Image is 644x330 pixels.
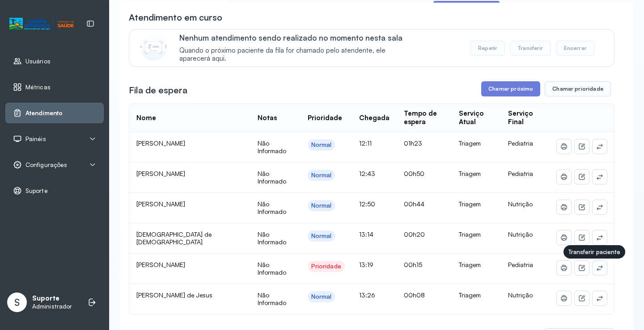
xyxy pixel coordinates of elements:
button: Transferir [510,41,551,56]
span: Atendimento [25,109,63,117]
p: Administrador [32,303,72,310]
div: Normal [311,293,332,301]
span: 12:11 [359,139,372,147]
div: Prioridade [308,114,342,122]
div: Triagem [459,291,494,299]
div: Normal [311,141,332,149]
span: Nutrição [508,200,533,208]
h3: Fila de espera [129,84,187,96]
span: Pediatria [508,261,533,268]
span: Métricas [25,84,51,91]
a: Usuários [13,57,96,66]
span: 00h08 [404,291,425,299]
span: 00h15 [404,261,422,268]
div: Triagem [459,139,494,147]
span: Configurações [25,161,67,169]
span: Não Informado [258,139,286,155]
div: Serviço Final [508,109,542,126]
span: Não Informado [258,230,286,246]
span: 00h20 [404,230,425,238]
div: Notas [258,114,277,122]
div: Normal [311,171,332,179]
button: Chamar prioridade [545,81,611,96]
span: 12:43 [359,170,375,177]
div: Serviço Atual [459,109,494,126]
span: Pediatria [508,170,533,177]
span: Nutrição [508,291,533,299]
div: Nome [136,114,156,122]
span: 01h23 [404,139,422,147]
span: Suporte [25,187,48,195]
a: Atendimento [13,109,96,117]
span: [PERSON_NAME] [136,139,185,147]
span: 00h44 [404,200,424,208]
span: Quando o próximo paciente da fila for chamado pelo atendente, ele aparecerá aqui. [179,46,416,63]
span: [PERSON_NAME] [136,200,185,208]
img: Imagem de CalloutCard [140,34,167,61]
span: Não Informado [258,291,286,307]
a: Métricas [13,83,96,92]
img: Logotipo do estabelecimento [9,17,74,31]
span: [PERSON_NAME] [136,170,185,177]
div: Tempo de espera [404,109,445,126]
span: 12:50 [359,200,375,208]
span: Nutrição [508,230,533,238]
span: Pediatria [508,139,533,147]
span: Não Informado [258,261,286,276]
button: Encerrar [556,41,594,56]
p: Suporte [32,294,72,303]
button: Chamar próximo [481,81,540,96]
div: Normal [311,202,332,209]
div: Triagem [459,261,494,269]
span: [PERSON_NAME] [136,261,185,268]
span: [PERSON_NAME] de Jesus [136,291,212,299]
div: Prioridade [311,263,341,270]
div: Triagem [459,230,494,238]
div: Triagem [459,200,494,208]
span: 13:19 [359,261,373,268]
span: Painéis [25,135,46,143]
span: 13:14 [359,230,373,238]
button: Repetir [470,41,505,56]
div: Chegada [359,114,390,122]
span: Usuários [25,58,51,65]
div: Triagem [459,170,494,178]
span: Não Informado [258,170,286,185]
p: Nenhum atendimento sendo realizado no momento nesta sala [179,33,416,42]
div: Normal [311,232,332,240]
span: Não Informado [258,200,286,216]
h3: Atendimento em curso [129,11,222,24]
span: [DEMOGRAPHIC_DATA] de [DEMOGRAPHIC_DATA] [136,230,212,246]
span: 13:26 [359,291,375,299]
span: 00h50 [404,170,424,177]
